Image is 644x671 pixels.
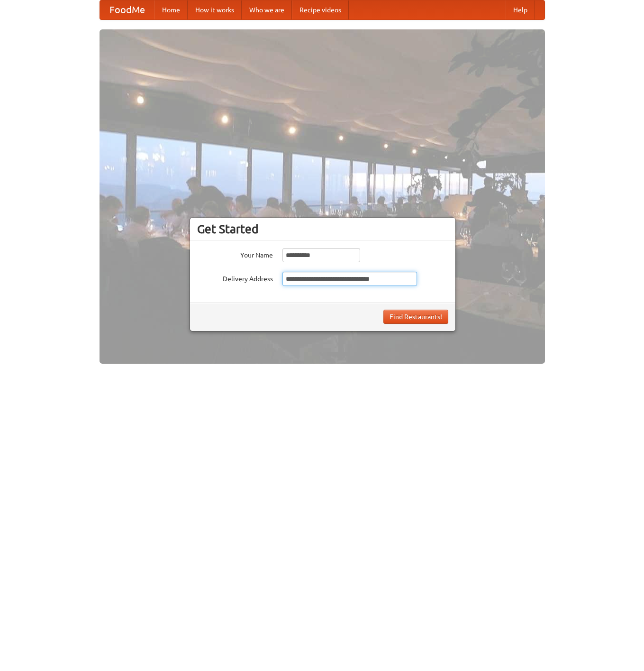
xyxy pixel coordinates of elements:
button: Find Restaurants! [383,310,448,324]
a: How it works [188,0,242,19]
a: Recipe videos [292,0,349,19]
a: Who we are [242,0,292,19]
a: FoodMe [100,0,154,19]
h3: Get Started [197,222,448,236]
label: Delivery Address [197,272,273,284]
a: Home [154,0,188,19]
a: Help [506,0,535,19]
label: Your Name [197,248,273,260]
